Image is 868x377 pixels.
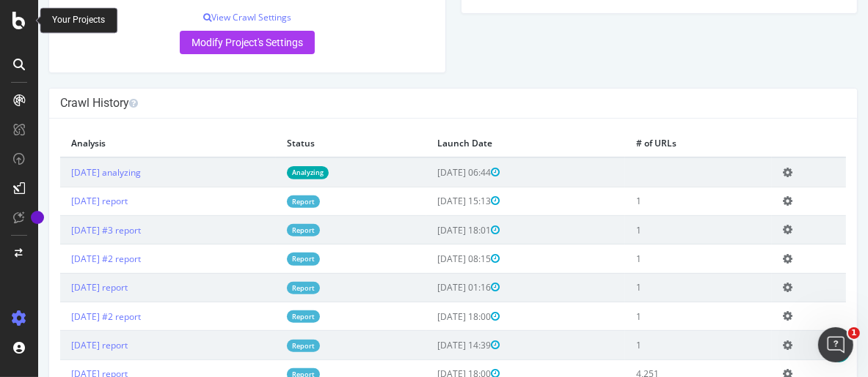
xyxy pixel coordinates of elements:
[142,31,277,54] a: Modify Project's Settings
[52,14,105,26] div: Your Projects
[33,281,90,294] a: [DATE] report
[399,195,462,207] span: [DATE] 15:13
[818,327,853,362] iframe: Intercom live chat
[249,166,291,179] a: Analyzing
[33,224,103,236] a: [DATE] #3 report
[399,166,462,179] span: [DATE] 06:44
[249,340,282,352] a: Report
[22,11,396,23] p: View Crawl Settings
[249,282,282,294] a: Report
[587,216,734,245] td: 1
[587,302,734,331] td: 1
[399,339,462,351] span: [DATE] 14:39
[22,96,808,111] h4: Crawl History
[238,130,388,157] th: Status
[399,310,462,323] span: [DATE] 18:00
[587,331,734,359] td: 1
[388,130,587,157] th: Launch Date
[249,310,282,323] a: Report
[587,130,734,157] th: # of URLs
[33,253,103,265] a: [DATE] #2 report
[587,273,734,302] td: 1
[33,166,103,179] a: [DATE] analyzing
[33,339,90,351] a: [DATE] report
[249,253,282,265] a: Report
[249,224,282,236] a: Report
[399,224,462,236] span: [DATE] 18:01
[33,310,103,323] a: [DATE] #2 report
[399,253,462,265] span: [DATE] 08:15
[399,281,462,294] span: [DATE] 01:16
[587,187,734,215] td: 1
[22,130,238,157] th: Analysis
[33,195,90,207] a: [DATE] report
[848,327,860,339] span: 1
[31,211,44,224] div: Tooltip anchor
[587,245,734,273] td: 1
[249,195,282,208] a: Report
